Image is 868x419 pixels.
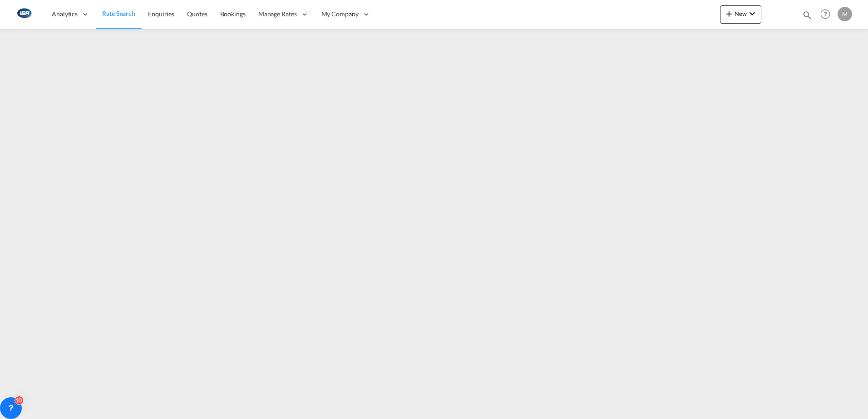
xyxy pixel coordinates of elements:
[148,10,174,18] span: Enquiries
[747,8,758,19] md-icon: icon-chevron-down
[818,6,838,23] div: Help
[187,10,207,18] span: Quotes
[321,10,359,19] span: My Company
[102,10,135,17] span: Rate Search
[220,10,246,18] span: Bookings
[724,10,758,17] span: New
[802,10,812,24] div: icon-magnify
[818,6,833,22] span: Help
[724,8,735,19] md-icon: icon-plus 400-fg
[802,10,812,20] md-icon: icon-magnify
[258,10,297,19] span: Manage Rates
[838,7,852,21] div: M
[720,5,761,24] button: icon-plus 400-fgNewicon-chevron-down
[52,10,78,19] span: Analytics
[14,4,34,24] img: 1aa151c0c08011ec8d6f413816f9a227.png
